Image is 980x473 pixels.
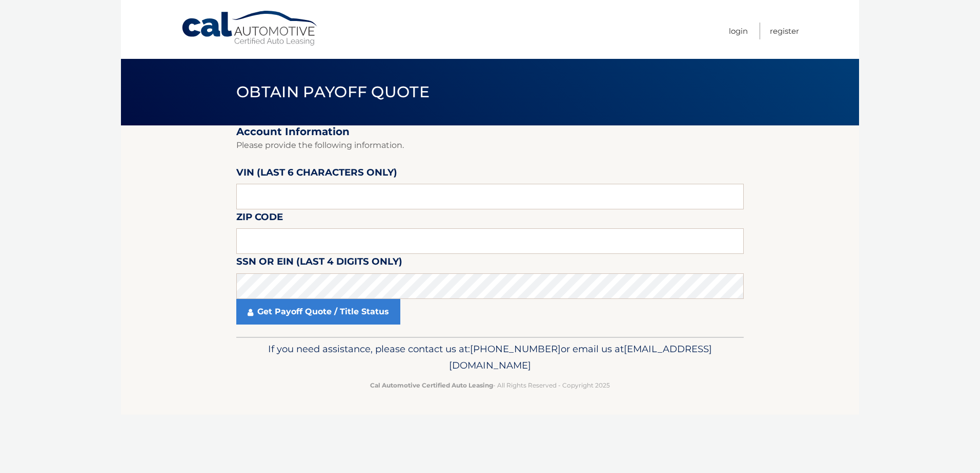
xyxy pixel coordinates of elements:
a: Cal Automotive [181,10,319,47]
p: Please provide the following information. [236,138,744,153]
strong: Cal Automotive Certified Auto Leasing [370,381,493,389]
label: VIN (last 6 characters only) [236,165,397,184]
a: Get Payoff Quote / Title Status [236,299,400,325]
p: - All Rights Reserved - Copyright 2025 [243,380,737,391]
span: [PHONE_NUMBER] [470,343,561,355]
label: SSN or EIN (last 4 digits only) [236,254,402,273]
p: If you need assistance, please contact us at: or email us at [243,341,737,374]
label: Zip Code [236,209,283,228]
a: Login [729,23,748,39]
h2: Account Information [236,125,744,138]
span: Obtain Payoff Quote [236,82,430,101]
a: Register [770,23,799,39]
